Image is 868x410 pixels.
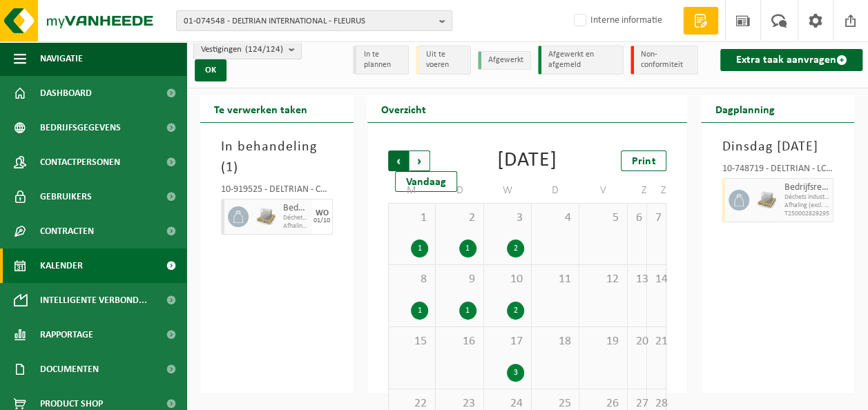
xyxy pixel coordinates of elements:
span: Volgende [409,150,430,171]
div: 2 [507,302,524,320]
td: V [579,178,627,203]
td: Z [628,178,647,203]
td: Z [647,178,666,203]
button: Vestigingen(124/124) [193,39,302,59]
span: Bedrijfsrestafval [283,203,309,214]
span: Bedrijfsgegevens [40,110,121,145]
span: Afhaling (excl. voorrijkost) [283,222,309,231]
div: 10-919525 - DELTRIAN - CHANTIER VEOLIA GENT - [GEOGRAPHIC_DATA] [221,185,333,199]
span: 4 [539,211,572,226]
h2: Dagplanning [701,95,788,122]
div: 2 [507,240,524,257]
span: 3 [491,211,524,226]
span: Contactpersonen [40,145,120,179]
span: Print [632,156,655,167]
a: Extra taak aanvragen [720,49,862,71]
span: 10 [491,272,524,287]
span: 1 [396,211,428,226]
span: 7 [654,211,659,226]
span: 18 [539,334,572,349]
li: In te plannen [353,46,408,75]
span: Contracten [40,214,94,248]
li: Uit te voeren [416,46,471,75]
span: 21 [654,334,659,349]
count: (124/124) [245,45,283,54]
span: 15 [396,334,428,349]
span: 11 [539,272,572,287]
li: Afgewerkt [478,51,531,70]
td: D [532,178,579,203]
h3: In behandeling ( ) [221,137,333,178]
button: 01-074548 - DELTRIAN INTERNATIONAL - FLEURUS [176,10,452,31]
span: 01-074548 - DELTRIAN INTERNATIONAL - FLEURUS [184,11,434,32]
li: Non-conformiteit [630,46,698,75]
span: 19 [586,334,619,349]
span: Dashboard [40,76,92,110]
span: Vestigingen [201,39,283,60]
span: 8 [396,272,428,287]
span: 2 [443,211,476,226]
div: [DATE] [497,150,557,171]
span: 6 [635,211,639,226]
div: Vandaag [395,171,457,192]
div: 1 [411,302,428,320]
span: Navigatie [40,41,83,76]
td: M [388,178,436,203]
span: Déchets industriels banals [784,193,829,202]
button: OK [195,59,226,81]
span: T250002829295 [784,210,829,218]
td: D [436,178,483,203]
span: 16 [443,334,476,349]
span: 14 [654,272,659,287]
label: Interne informatie [571,10,662,31]
span: Vorige [388,150,409,171]
h3: Dinsdag [DATE] [722,137,833,157]
span: Rapportage [40,318,93,352]
div: 1 [459,240,476,257]
li: Afgewerkt en afgemeld [538,46,624,75]
span: Documenten [40,352,99,387]
span: 13 [635,272,639,287]
span: Gebruikers [40,179,92,214]
span: 12 [586,272,619,287]
span: Déchets industriels banals [283,214,309,222]
img: LP-PA-00000-WDN-11 [756,190,777,211]
span: Kalender [40,248,83,283]
span: Intelligente verbond... [40,283,147,318]
div: WO [316,209,329,217]
span: 9 [443,272,476,287]
span: 5 [586,211,619,226]
div: 01/10 [314,217,330,224]
div: 10-748719 - DELTRIAN - LCL WALLONIA ONE SA - ISNES [722,164,833,178]
div: 3 [507,364,524,382]
h2: Te verwerken taken [200,95,321,122]
img: LP-PA-00000-WDN-11 [255,206,276,227]
td: W [484,178,532,203]
span: 1 [226,161,233,175]
h2: Overzicht [367,95,440,122]
div: 1 [459,302,476,320]
div: 1 [411,240,428,257]
span: 17 [491,334,524,349]
span: Bedrijfsrestafval [784,182,829,193]
span: Afhaling (excl. voorrijkost) [784,202,829,210]
span: 20 [635,334,639,349]
a: Print [621,150,666,171]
